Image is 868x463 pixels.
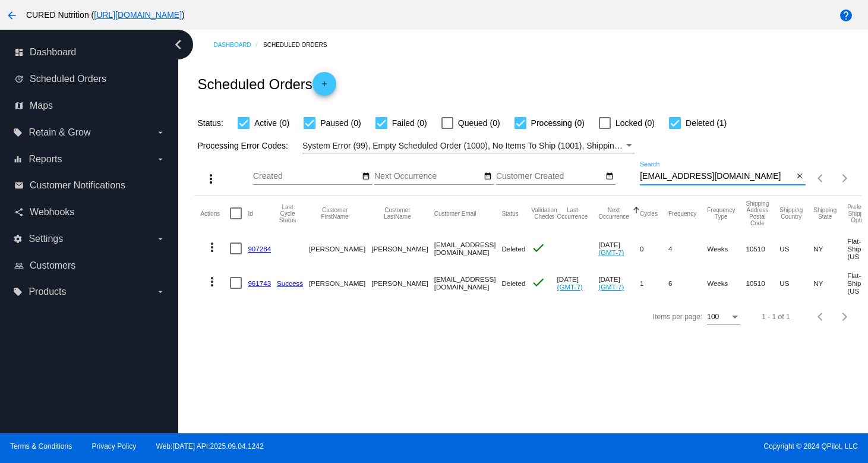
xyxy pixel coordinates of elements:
[686,116,727,130] span: Deleted (1)
[839,8,853,23] mat-icon: help
[501,210,518,217] button: Change sorting for Status
[362,172,370,181] mat-icon: date_range
[531,275,545,289] mat-icon: check
[156,155,165,164] i: arrow_drop_down
[392,116,427,130] span: Failed (0)
[92,442,137,451] a: Privacy Policy
[653,313,702,321] div: Items per page:
[371,231,434,266] mat-cell: [PERSON_NAME]
[640,231,668,266] mat-cell: 0
[94,10,182,20] a: [URL][DOMAIN_NAME]
[14,203,165,222] a: share Webhooks
[205,275,219,289] mat-icon: more_vert
[668,210,696,217] button: Change sorting for Frequency
[204,172,218,186] mat-icon: more_vert
[5,8,19,23] mat-icon: arrow_back
[598,207,629,220] button: Change sorting for NextOccurrenceUtc
[169,35,188,54] i: chevron_left
[156,128,165,137] i: arrow_drop_down
[14,176,165,195] a: email Customer Notifications
[531,241,545,255] mat-icon: check
[793,171,806,183] button: Clear
[796,172,804,181] mat-icon: close
[707,207,735,220] button: Change sorting for FrequencyType
[29,154,62,165] span: Reports
[640,210,658,217] button: Change sorting for Cycles
[30,47,76,58] span: Dashboard
[640,172,793,181] input: Search
[30,260,75,271] span: Customers
[833,166,857,190] button: Next page
[434,266,502,300] mat-cell: [EMAIL_ADDRESS][DOMAIN_NAME]
[557,266,599,300] mat-cell: [DATE]
[302,138,635,153] mat-select: Filter by Processing Error Codes
[746,266,779,300] mat-cell: 10510
[434,231,502,266] mat-cell: [EMAIL_ADDRESS][DOMAIN_NAME]
[371,207,423,220] button: Change sorting for CustomerLastName
[374,172,481,181] input: Next Occurrence
[598,231,640,266] mat-cell: [DATE]
[277,279,303,287] a: Success
[779,231,813,266] mat-cell: US
[13,287,23,297] i: local_offer
[640,266,668,300] mat-cell: 1
[277,204,298,223] button: Change sorting for LastProcessingCycleId
[14,96,165,115] a: map Maps
[496,172,603,181] input: Customer Created
[809,305,833,329] button: Previous page
[200,196,230,231] mat-header-cell: Actions
[813,231,847,266] mat-cell: NY
[813,207,837,220] button: Change sorting for ShippingState
[501,279,525,287] span: Deleted
[598,266,640,300] mat-cell: [DATE]
[197,118,223,128] span: Status:
[253,172,360,181] input: Created
[29,127,90,138] span: Retain & Grow
[501,245,525,253] span: Deleted
[30,180,125,191] span: Customer Notifications
[320,116,361,130] span: Paused (0)
[13,128,23,137] i: local_offer
[156,234,165,244] i: arrow_drop_down
[598,283,624,291] a: (GMT-7)
[26,10,185,20] span: CURED Nutrition ( )
[809,166,833,190] button: Previous page
[833,305,857,329] button: Next page
[531,116,585,130] span: Processing (0)
[14,70,165,89] a: update Scheduled Orders
[14,48,24,57] i: dashboard
[531,196,557,231] mat-header-cell: Validation Checks
[668,266,707,300] mat-cell: 6
[13,234,23,244] i: settings
[707,313,719,321] span: 100
[779,266,813,300] mat-cell: US
[14,43,165,62] a: dashboard Dashboard
[30,207,74,218] span: Webhooks
[30,100,53,111] span: Maps
[309,231,371,266] mat-cell: [PERSON_NAME]
[707,266,746,300] mat-cell: Weeks
[707,231,746,266] mat-cell: Weeks
[197,141,288,150] span: Processing Error Codes:
[248,279,271,287] a: 961743
[317,80,332,94] mat-icon: add
[444,442,858,451] span: Copyright © 2024 QPilot, LLC
[14,101,24,111] i: map
[30,74,106,84] span: Scheduled Orders
[598,248,624,256] a: (GMT-7)
[14,74,24,84] i: update
[458,116,500,130] span: Queued (0)
[29,286,66,297] span: Products
[746,200,769,226] button: Change sorting for ShippingPostcode
[616,116,655,130] span: Locked (0)
[156,442,264,451] a: Web:[DATE] API:2025.09.04.1242
[10,442,72,451] a: Terms & Conditions
[605,172,614,181] mat-icon: date_range
[14,207,24,217] i: share
[779,207,803,220] button: Change sorting for ShippingCountry
[248,245,271,253] a: 907284
[434,210,476,217] button: Change sorting for CustomerEmail
[248,210,252,217] button: Change sorting for Id
[813,266,847,300] mat-cell: NY
[484,172,492,181] mat-icon: date_range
